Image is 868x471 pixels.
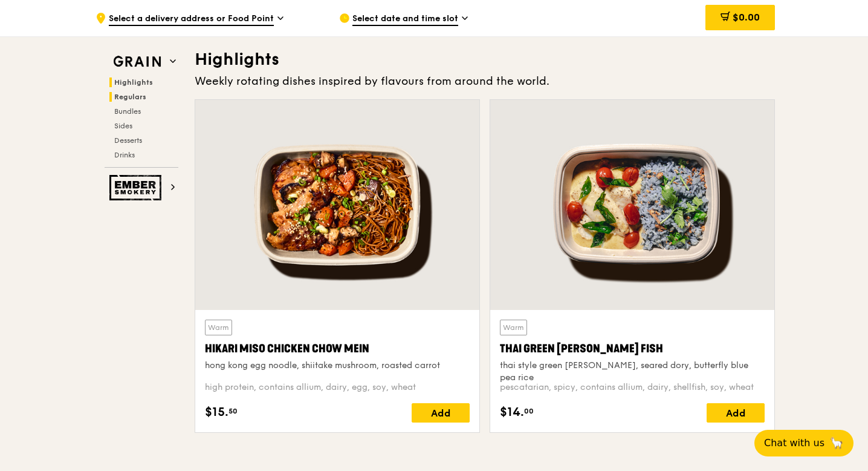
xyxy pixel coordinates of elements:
div: pescatarian, spicy, contains allium, dairy, shellfish, soy, wheat [500,381,765,394]
div: Add [707,403,765,423]
div: hong kong egg noodle, shiitake mushroom, roasted carrot [205,360,470,372]
img: Grain web logo [109,51,165,73]
span: $0.00 [733,12,760,23]
span: Regulars [114,93,146,101]
div: Weekly rotating dishes inspired by flavours from around the world. [195,73,775,90]
span: Select date and time slot [352,13,458,26]
span: $14. [500,403,524,421]
img: Ember Smokery web logo [109,175,165,200]
div: Warm [500,320,527,335]
span: $15. [205,403,228,421]
div: high protein, contains allium, dairy, egg, soy, wheat [205,381,470,394]
button: Chat with us🦙 [754,430,853,456]
span: Sides [114,122,132,130]
h3: Highlights [195,48,775,70]
div: Thai Green [PERSON_NAME] Fish [500,340,765,357]
span: Drinks [114,151,135,159]
span: Select a delivery address or Food Point [109,13,274,26]
span: Bundles [114,107,141,116]
span: Chat with us [764,436,824,450]
div: Warm [205,320,232,335]
span: Highlights [114,78,153,87]
span: 🦙 [829,436,844,450]
div: thai style green [PERSON_NAME], seared dory, butterfly blue pea rice [500,360,765,384]
span: 50 [228,406,238,416]
div: Add [412,403,470,423]
span: Desserts [114,136,142,145]
div: Hikari Miso Chicken Chow Mein [205,340,470,357]
span: 00 [524,406,534,416]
